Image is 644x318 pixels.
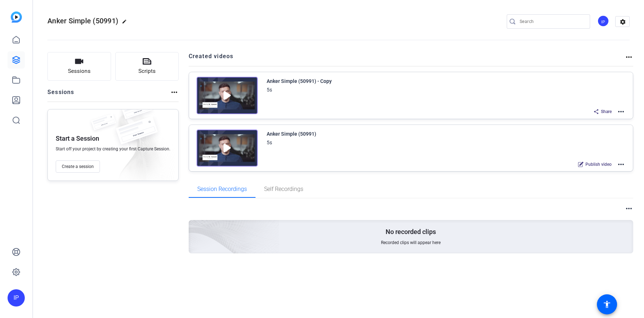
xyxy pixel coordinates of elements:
[585,162,612,167] span: Publish video
[267,85,272,94] div: 5s
[56,134,99,143] p: Start a Session
[8,289,25,307] div: IP
[197,77,258,114] img: Creator Project Thumbnail
[87,114,120,135] img: fake-session.png
[386,228,436,236] p: No recorded clips
[597,15,610,28] ngx-avatar: Ian Parel
[616,17,630,27] mat-icon: settings
[11,11,22,23] img: blue-gradient.svg
[381,240,441,245] span: Recorded clips will appear here
[625,53,633,61] mat-icon: more_horiz
[62,164,94,169] span: Create a session
[117,99,156,125] img: fake-session.png
[105,107,175,184] img: embarkstudio-empty-session.png
[625,204,633,213] mat-icon: more_horiz
[122,19,130,28] mat-icon: edit
[170,88,179,97] mat-icon: more_horiz
[264,186,303,192] span: Self Recordings
[138,67,156,75] span: Scripts
[47,88,74,102] h2: Sessions
[267,138,272,147] div: 5s
[520,17,584,26] input: Search
[56,160,100,173] button: Create a session
[197,186,247,192] span: Session Recordings
[267,77,332,85] div: Anker Simple (50991) - Copy
[617,107,625,116] mat-icon: more_horiz
[47,52,111,81] button: Sessions
[115,52,179,81] button: Scripts
[56,146,170,152] span: Start off your project by creating your first Capture Session.
[108,149,280,305] img: embarkstudio-empty-session.png
[601,109,612,114] span: Share
[603,300,611,309] mat-icon: accessibility
[597,15,609,27] div: IP
[197,130,258,167] img: Creator Project Thumbnail
[189,52,625,66] h2: Created videos
[47,17,118,25] span: Anker Simple (50991)
[267,130,316,138] div: Anker Simple (50991)
[617,160,625,169] mat-icon: more_horiz
[110,117,164,152] img: fake-session.png
[68,67,91,75] span: Sessions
